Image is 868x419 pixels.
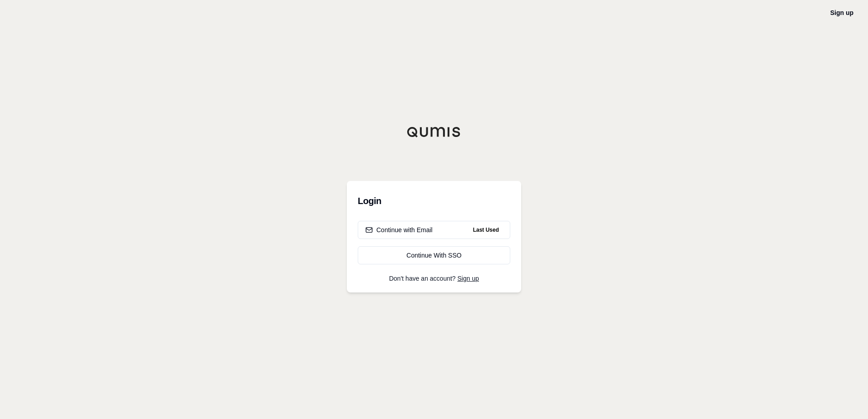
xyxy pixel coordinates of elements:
[358,275,510,282] p: Don't have an account?
[830,9,853,16] a: Sign up
[358,221,510,239] button: Continue with EmailLast Used
[358,192,510,210] h3: Login
[469,224,503,235] span: Last Used
[358,246,510,264] a: Continue With SSO
[365,225,433,234] div: Continue with Email
[407,127,461,137] img: Qumis
[458,275,479,282] a: Sign up
[365,251,503,260] div: Continue With SSO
